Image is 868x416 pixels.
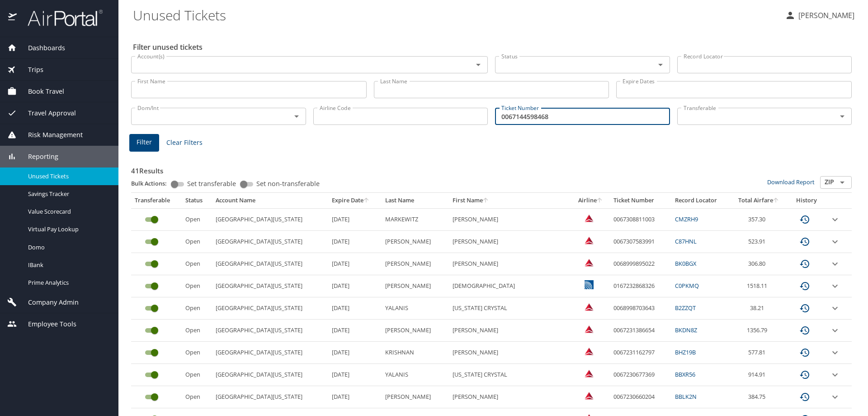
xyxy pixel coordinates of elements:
span: Unused Tickets [28,172,108,181]
td: 1356.79 [730,320,788,342]
td: [DATE] [328,231,382,253]
button: Open [836,110,849,123]
th: Total Airfare [730,193,788,208]
td: YALANIS [382,297,448,320]
span: IBank [28,261,108,269]
button: expand row [830,347,840,358]
button: Open [290,110,303,123]
span: Reporting [17,152,58,162]
button: Clear Filters [163,134,206,151]
button: expand row [830,303,840,314]
td: Open [182,231,212,253]
button: expand row [830,325,840,336]
h1: Unused Tickets [133,1,778,29]
div: Transferable [135,196,178,205]
td: Open [182,320,212,342]
span: Filter [137,137,152,148]
td: MARKEWITZ [382,208,448,230]
th: History [788,193,826,208]
button: expand row [830,258,840,269]
span: Trips [17,65,43,75]
td: [DATE] [328,275,382,297]
span: Travel Approval [17,108,76,118]
td: [GEOGRAPHIC_DATA][US_STATE] [212,342,328,364]
td: 357.30 [730,208,788,230]
a: C87HNL [675,237,697,245]
td: [GEOGRAPHIC_DATA][US_STATE] [212,275,328,297]
th: Last Name [382,193,448,208]
button: Open [472,58,485,71]
td: 384.75 [730,386,788,408]
td: [US_STATE] CRYSTAL [449,364,572,386]
button: sort [363,198,370,204]
img: Delta Airlines [585,258,594,267]
td: [DATE] [328,342,382,364]
td: 0067230660204 [610,386,671,408]
button: [PERSON_NAME] [781,7,858,24]
span: Savings Tracker [28,190,108,198]
a: BKDN8Z [675,326,697,334]
td: 38.21 [730,297,788,320]
td: [DEMOGRAPHIC_DATA] [449,275,572,297]
a: CMZRH9 [675,215,698,223]
td: [DATE] [328,386,382,408]
span: Value Scorecard [28,207,108,216]
span: Set transferable [187,181,236,187]
td: [GEOGRAPHIC_DATA][US_STATE] [212,253,328,275]
td: [PERSON_NAME] [382,386,448,408]
button: expand row [830,392,840,402]
th: Account Name [212,193,328,208]
img: airportal-logo.png [18,9,103,27]
img: icon-airportal.png [8,9,18,27]
button: expand row [830,281,840,292]
button: Filter [129,134,159,152]
td: [GEOGRAPHIC_DATA][US_STATE] [212,320,328,342]
td: Open [182,275,212,297]
td: [PERSON_NAME] [382,253,448,275]
td: 0067307583991 [610,231,671,253]
td: 914.91 [730,364,788,386]
td: [PERSON_NAME] [449,208,572,230]
span: Employee Tools [17,319,76,329]
img: Delta Airlines [585,369,594,378]
button: sort [773,198,779,204]
button: sort [597,198,603,204]
h3: 41 Results [131,160,852,176]
a: C0PKMQ [675,282,699,290]
td: 0068999895022 [610,253,671,275]
th: Airline [571,193,609,208]
td: KRISHNAN [382,342,448,364]
th: Status [182,193,212,208]
th: Expire Date [328,193,382,208]
td: [GEOGRAPHIC_DATA][US_STATE] [212,208,328,230]
img: Delta Airlines [585,302,594,311]
td: 0067231386654 [610,320,671,342]
td: 0068998703643 [610,297,671,320]
span: Clear Filters [166,137,203,148]
img: United Airlines [585,280,594,289]
td: [GEOGRAPHIC_DATA][US_STATE] [212,297,328,320]
th: First Name [449,193,572,208]
td: [GEOGRAPHIC_DATA][US_STATE] [212,231,328,253]
td: [GEOGRAPHIC_DATA][US_STATE] [212,386,328,408]
td: Open [182,297,212,320]
td: [PERSON_NAME] [449,320,572,342]
img: Delta Airlines [585,325,594,334]
td: [PERSON_NAME] [382,320,448,342]
td: [DATE] [328,320,382,342]
td: Open [182,364,212,386]
td: 1518.11 [730,275,788,297]
td: [DATE] [328,208,382,230]
span: Domo [28,243,108,252]
img: Delta Airlines [585,236,594,245]
a: BBLK2N [675,392,697,401]
a: BBXR56 [675,370,695,378]
td: [PERSON_NAME] [449,342,572,364]
span: Prime Analytics [28,278,108,287]
td: 306.80 [730,253,788,275]
th: Ticket Number [610,193,671,208]
button: expand row [830,369,840,380]
h2: Filter unused tickets [133,40,854,54]
p: Bulk Actions: [131,179,174,187]
td: [PERSON_NAME] [449,386,572,408]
